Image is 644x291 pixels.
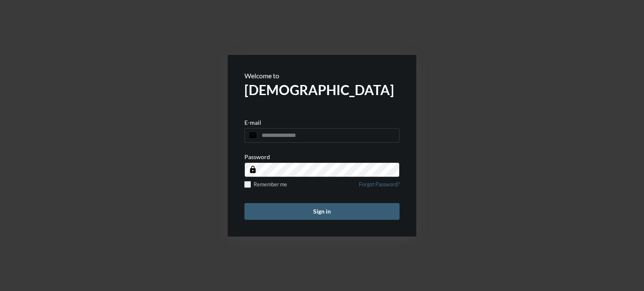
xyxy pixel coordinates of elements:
[244,119,261,126] p: E-mail
[244,72,400,80] p: Welcome to
[359,181,400,193] a: Forgot Password?
[244,153,270,160] p: Password
[244,82,400,98] h2: [DEMOGRAPHIC_DATA]
[244,203,400,220] button: Sign in
[244,181,287,188] label: Remember me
